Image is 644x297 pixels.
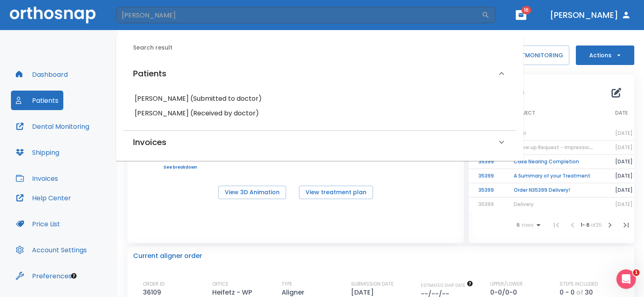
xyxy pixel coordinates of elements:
[143,280,164,288] p: ORDER ID
[616,269,636,289] iframe: Intercom live chat
[500,46,569,65] button: STARTMONITORING
[133,136,166,149] h6: Invoices
[11,214,65,234] button: Price List
[212,280,228,288] p: OFFICE
[11,65,73,84] button: Dashboard
[605,183,642,197] td: [DATE]
[633,269,640,276] span: 1
[478,201,494,208] span: 35399
[605,169,642,183] td: [DATE]
[135,93,505,104] h6: [PERSON_NAME] (Submitted to doctor)
[218,186,286,199] button: View 3D Animation
[164,165,206,170] a: See breakdown
[615,201,633,208] span: [DATE]
[135,108,505,119] h6: [PERSON_NAME] (Received by doctor)
[282,280,292,288] p: TYPE
[11,117,94,136] button: Dental Monitoring
[514,201,534,208] span: Delivery
[615,109,628,117] span: DATE
[351,280,394,288] p: SUBMISSION DATE
[11,91,63,110] button: Patients
[10,7,96,23] img: Orthosnap
[123,131,516,154] div: Invoices
[517,222,520,228] span: 6
[11,169,63,188] button: Invoices
[421,282,473,288] span: The date will be available after approving treatment plan
[469,183,504,197] td: 35399
[560,280,598,288] p: STEPS INCLUDED
[504,183,605,197] td: Order N35399 Delivery!
[520,222,534,228] span: rows
[514,109,535,117] span: SUBJECT
[133,251,202,261] p: Current aligner order
[591,221,602,228] span: of 25
[615,130,633,137] span: [DATE]
[576,46,634,65] button: Actions
[605,155,642,169] td: [DATE]
[11,188,76,208] button: Help Center
[133,43,516,52] h6: Search result
[504,169,605,183] td: A Summary of your Treatment
[123,59,516,88] div: Patients
[469,169,504,183] td: 35399
[581,221,591,228] span: 1 - 6
[133,67,166,80] h6: Patients
[116,7,482,23] input: Search by Patient Name or Case #
[11,240,92,260] button: Account Settings
[11,266,77,286] button: Preferences
[504,155,605,169] td: Case Nearing Completion
[514,144,638,151] span: Follow up Request - impressions not yet received
[615,144,633,151] span: [DATE]
[11,143,64,162] button: Shipping
[469,155,504,169] td: 35399
[490,280,523,288] p: UPPER/LOWER
[547,8,634,22] button: [PERSON_NAME]
[70,272,78,280] div: Tooltip anchor
[299,186,373,199] button: View treatment plan
[521,6,531,14] span: 16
